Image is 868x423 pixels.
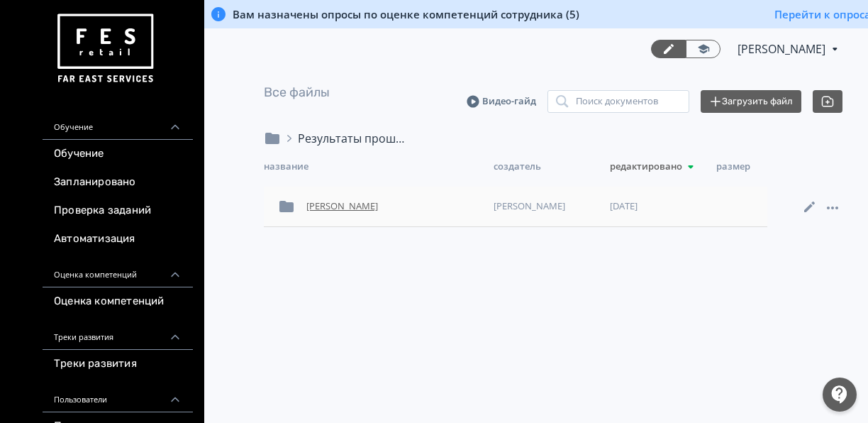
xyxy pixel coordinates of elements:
[43,140,193,168] a: Обучение
[233,7,579,21] span: Вам назначены опросы по оценке компетенций сотрудника (5)
[43,287,193,316] a: Оценка компетенций
[467,94,536,109] a: Видео-гайд
[701,90,801,113] button: Загрузить файл
[43,168,193,197] a: Запланировано
[281,130,404,147] div: Результаты прошлой оценки Социальный лифт
[264,187,767,227] div: [PERSON_NAME][PERSON_NAME][DATE]
[43,316,193,350] div: Треки развития
[264,158,494,175] div: Название
[488,194,604,219] div: [PERSON_NAME]
[716,158,773,175] div: Размер
[54,9,156,89] img: https://files.teachbase.ru/system/account/57463/logo/medium-936fc5084dd2c598f50a98b9cbe0469a.png
[43,106,193,140] div: Обучение
[264,84,330,100] a: Все файлы
[610,158,716,175] div: Редактировано
[298,130,404,147] div: Результаты прошлой оценки Социальный лифт
[610,199,638,214] span: [DATE]
[494,158,610,175] div: Создатель
[301,194,488,219] div: Рысина Юлия
[738,40,828,57] span: Юлия Рысина
[43,225,193,253] a: Автоматизация
[686,40,720,58] a: Переключиться в режим ученика
[43,253,193,287] div: Оценка компетенций
[43,197,193,225] a: Проверка заданий
[43,378,193,412] div: Пользователи
[43,350,193,378] a: Треки развития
